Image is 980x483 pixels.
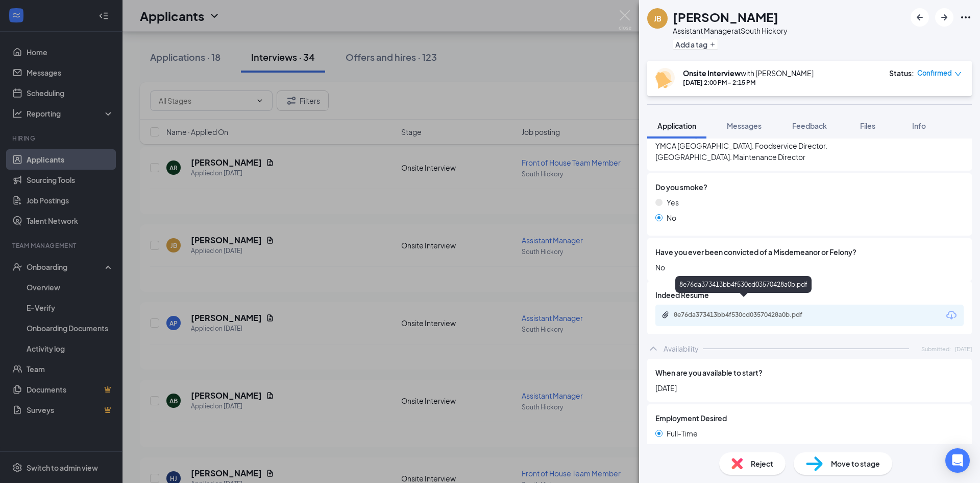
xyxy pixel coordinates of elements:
[673,39,718,50] button: PlusAdd a tag
[675,276,812,293] div: 8e76da373413bb4f530cd03570428a0b.pdf
[960,11,972,24] svg: Ellipses
[673,26,788,36] div: Assistant Manager at South Hickory
[921,344,951,353] span: Submitted:
[935,8,953,27] button: ArrowRight
[654,13,661,24] div: JB
[945,309,958,321] svg: Download
[751,458,773,469] span: Reject
[667,212,676,223] span: No
[945,448,970,473] div: Open Intercom Messenger
[657,121,696,130] span: Application
[655,181,707,193] span: Do you smoke?
[655,289,709,301] span: Indeed Resume
[655,262,964,273] span: No
[661,311,670,319] svg: Paperclip
[655,382,964,394] span: [DATE]
[955,344,972,353] span: [DATE]
[667,428,698,439] span: Full-Time
[655,246,856,258] span: Have you ever been convicted of a Misdemeanor or Felony?
[674,311,817,319] div: 8e76da373413bb4f530cd03570428a0b.pdf
[792,121,827,130] span: Feedback
[673,8,778,26] h1: [PERSON_NAME]
[664,343,699,354] div: Availability
[938,11,950,24] svg: ArrowRight
[683,68,741,78] b: Onsite Interview
[667,443,700,454] span: Part-Time
[911,8,929,27] button: ArrowLeftNew
[727,121,762,130] span: Messages
[655,367,763,378] span: When are you available to start?
[667,197,679,208] span: Yes
[655,129,964,163] span: United Camps Conferences and Retreats. Site Director YMCA [GEOGRAPHIC_DATA]. Foodservice Director...
[683,68,814,78] div: with [PERSON_NAME]
[912,121,926,130] span: Info
[709,41,716,48] svg: Plus
[889,68,914,78] div: Status :
[661,311,827,320] a: Paperclip8e76da373413bb4f530cd03570428a0b.pdf
[917,68,952,78] span: Confirmed
[831,458,880,469] span: Move to stage
[647,342,659,355] svg: ChevronUp
[683,78,814,87] div: [DATE] 2:00 PM - 2:15 PM
[914,11,926,24] svg: ArrowLeftNew
[954,71,962,78] span: down
[860,121,875,130] span: Files
[655,412,727,424] span: Employment Desired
